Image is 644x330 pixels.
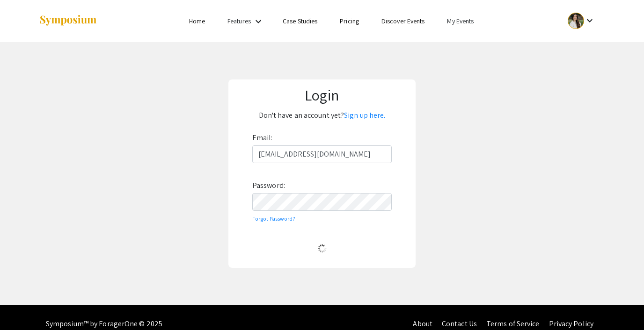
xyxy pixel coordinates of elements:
[252,178,285,193] label: Password:
[584,15,595,26] mat-icon: Expand account dropdown
[442,319,477,329] a: Contact Us
[558,10,605,31] button: Expand account dropdown
[253,16,264,27] mat-icon: Expand Features list
[381,17,425,25] a: Discover Events
[227,17,251,25] a: Features
[252,130,273,145] label: Email:
[252,215,296,222] a: Forgot Password?
[413,319,432,329] a: About
[189,17,205,25] a: Home
[344,110,385,120] a: Sign up here.
[7,288,40,323] iframe: Chat
[447,17,474,25] a: My Events
[39,14,97,27] img: Symposium by ForagerOne
[283,17,317,25] a: Case Studies
[314,240,330,257] img: Loading
[549,319,593,329] a: Privacy Policy
[340,17,359,25] a: Pricing
[486,319,540,329] a: Terms of Service
[235,86,410,104] h1: Login
[235,108,410,123] p: Don't have an account yet?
